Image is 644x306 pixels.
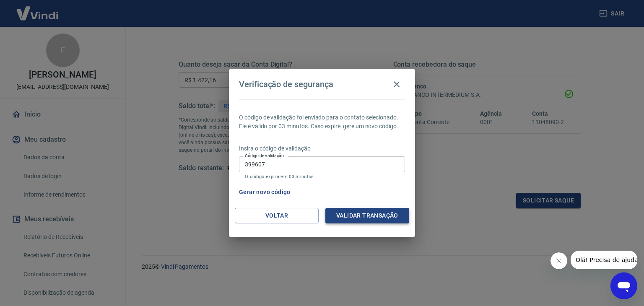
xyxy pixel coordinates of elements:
[5,6,70,13] span: Olá! Precisa de ajuda?
[551,252,567,269] iframe: Fechar mensagem
[235,208,319,223] button: Voltar
[239,144,405,153] p: Insira o código de validação
[239,79,333,89] h4: Verificação de segurança
[245,153,284,159] label: Código de validação
[245,174,399,179] p: O código expira em 03 minutos.
[610,272,637,299] iframe: Botão para abrir a janela de mensagens
[571,251,637,269] iframe: Mensagem da empresa
[239,113,405,131] p: O código de validação foi enviado para o contato selecionado. Ele é válido por 03 minutos. Caso e...
[236,184,294,200] button: Gerar novo código
[325,208,409,223] button: Validar transação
